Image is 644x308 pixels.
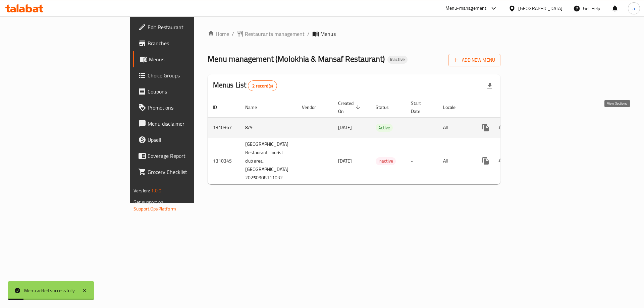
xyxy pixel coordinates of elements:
td: - [406,138,438,184]
span: Menu management ( Molokhia & Mansaf Restaurant ) [208,51,385,66]
span: Inactive [387,57,408,62]
td: - [406,117,438,138]
button: Add New Menu [448,54,500,66]
a: Menus [133,51,238,67]
div: Menu added successfully [24,287,75,294]
a: Grocery Checklist [133,164,238,180]
th: Actions [472,97,547,118]
span: Menus [149,55,232,63]
span: Created On [338,99,362,115]
a: Menu disclaimer [133,116,238,132]
span: Coupons [148,87,232,96]
span: Choice Groups [148,71,232,79]
span: 2 record(s) [248,83,277,89]
span: Status [376,103,397,111]
span: Locale [443,103,464,111]
a: Coupons [133,83,238,100]
div: [GEOGRAPHIC_DATA] [518,5,562,12]
span: Menus [320,30,336,38]
button: Change Status [494,120,510,136]
span: Grocery Checklist [148,168,232,176]
span: Vendor [302,103,325,111]
a: Edit Restaurant [133,19,238,35]
span: Branches [148,39,232,47]
span: Active [376,124,393,132]
span: 1.0.0 [151,186,161,195]
div: Inactive [387,56,408,64]
a: Restaurants management [237,30,305,38]
span: Restaurants management [245,30,305,38]
span: Upsell [148,136,232,144]
button: more [478,120,494,136]
div: Total records count [248,80,277,91]
td: All [438,138,472,184]
span: a [633,5,635,12]
span: [DATE] [338,157,352,165]
button: Change Status [494,153,510,169]
td: [GEOGRAPHIC_DATA] Restaurant, Tourist club area,[GEOGRAPHIC_DATA] 20250908111032 [240,138,297,184]
div: Menu-management [445,4,487,12]
span: Menu disclaimer [148,120,232,128]
h2: Menus List [213,80,277,91]
table: enhanced table [208,97,547,184]
a: Support.OpsPlatform [133,204,176,213]
span: Start Date [411,99,430,115]
span: Add New Menu [454,56,495,64]
li: / [307,30,310,38]
span: ID [213,103,226,111]
div: Export file [482,78,498,94]
span: Get support on: [133,198,164,206]
a: Choice Groups [133,67,238,83]
nav: breadcrumb [208,30,500,38]
span: Name [245,103,266,111]
td: 8/9 [240,117,297,138]
span: [DATE] [338,123,352,132]
td: All [438,117,472,138]
span: Coverage Report [148,152,232,160]
button: more [478,153,494,169]
span: Promotions [148,104,232,112]
a: Promotions [133,100,238,116]
a: Branches [133,35,238,51]
a: Coverage Report [133,148,238,164]
span: Edit Restaurant [148,23,232,31]
a: Upsell [133,132,238,148]
span: Inactive [376,157,396,165]
span: Version: [133,186,150,195]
